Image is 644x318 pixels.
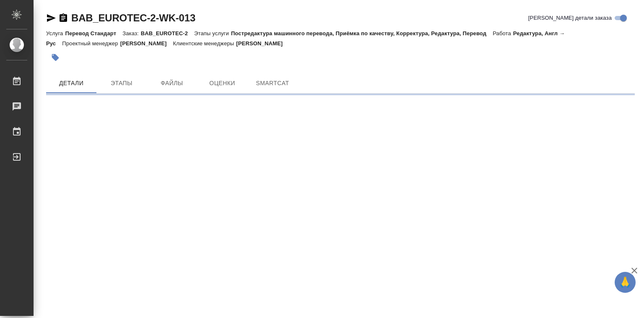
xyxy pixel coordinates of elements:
button: Скопировать ссылку [58,13,68,23]
a: BAB_EUROTEC-2-WK-013 [71,12,195,23]
p: Услуга [46,30,65,36]
span: SmartCat [252,78,293,89]
p: [PERSON_NAME] [236,40,289,47]
p: Этапы услуги [194,30,231,36]
span: Оценки [202,78,242,89]
p: Перевод Стандарт [65,30,122,36]
p: Проектный менеджер [62,40,120,47]
p: Клиентские менеджеры [173,40,236,47]
span: Детали [51,78,91,89]
p: Работа [493,30,513,36]
button: 🙏 [615,272,636,293]
span: Этапы [101,78,142,89]
p: [PERSON_NAME] [120,40,173,47]
span: 🙏 [618,274,632,291]
span: Файлы [152,78,192,89]
p: BAB_EUROTEC-2 [141,30,194,36]
button: Добавить тэг [46,48,65,67]
span: [PERSON_NAME] детали заказа [528,14,612,22]
p: Заказ: [122,30,140,36]
p: Постредактура машинного перевода, Приёмка по качеству, Корректура, Редактура, Перевод [231,30,493,36]
button: Скопировать ссылку для ЯМессенджера [46,13,56,23]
